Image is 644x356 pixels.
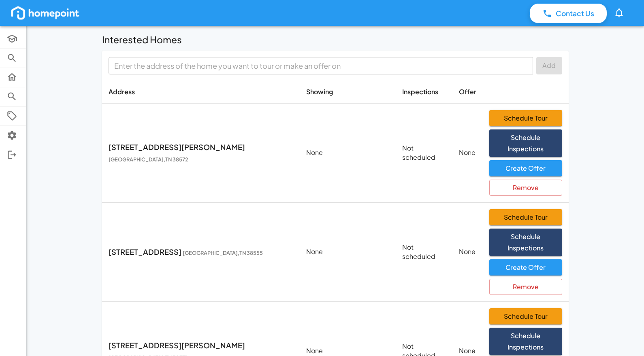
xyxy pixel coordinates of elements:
button: Schedule Inspections [489,129,562,157]
p: None [459,247,476,256]
p: None [459,346,476,356]
p: Contact Us [556,8,594,19]
p: None [306,247,389,256]
button: Schedule Tour [489,308,562,324]
button: Create Offer [489,259,562,275]
button: Schedule Tour [489,209,562,225]
button: Schedule Inspections [489,229,562,256]
span: [GEOGRAPHIC_DATA] , TN 38555 [183,250,263,256]
p: Not scheduled [402,144,446,162]
p: [STREET_ADDRESS] [109,246,294,257]
p: None [306,346,389,356]
input: Enter the address of the home you want to tour or make an offer on [111,59,529,72]
p: Not scheduled [402,243,446,261]
h6: Interested Homes [102,32,182,47]
button: Remove [489,180,562,196]
p: Offer [459,87,476,97]
p: Address [109,87,294,97]
p: Inspections [402,87,446,97]
span: [GEOGRAPHIC_DATA] , TN 38572 [109,156,188,163]
p: [STREET_ADDRESS][PERSON_NAME] [109,142,294,164]
p: None [306,148,389,157]
img: homepoint_logo_white.png [10,5,81,21]
button: Create Offer [489,160,562,176]
button: Schedule Tour [489,110,562,126]
button: Remove [489,279,562,295]
p: Showing [306,87,389,97]
button: Schedule Inspections [489,328,562,355]
p: None [459,148,476,157]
